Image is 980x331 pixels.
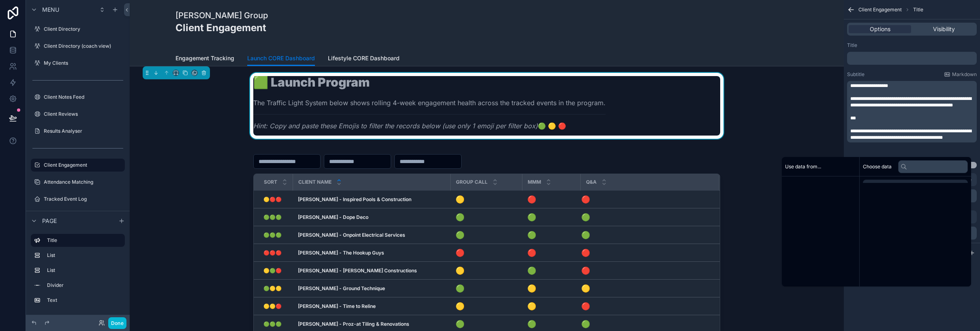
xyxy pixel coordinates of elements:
span: Page [42,217,57,225]
h1: [PERSON_NAME] Group [175,10,268,21]
a: Attendance Matching [31,176,125,189]
span: Markdown [952,71,977,78]
label: My Clients [44,60,123,66]
span: Options [870,25,890,33]
div: scrollable content [26,230,130,315]
span: Client Name [298,179,332,185]
button: Done [108,317,126,329]
label: Results Analyser [44,128,123,134]
label: Title [47,237,118,244]
label: Tracked Event Log [44,196,123,202]
span: Launch CORE Dashboard [247,54,315,62]
h2: Client Engagement [175,21,268,34]
p: 🟢 🟡 🔴 [253,121,606,131]
a: Launch CORE Dashboard [247,51,315,66]
div: scrollable content [847,81,977,142]
span: Engagement Tracking [175,54,234,62]
label: List [47,252,122,259]
label: Client Directory (coach view) [44,43,123,49]
label: Client Engagement [44,162,120,168]
a: Client Reviews [31,108,125,121]
a: Client Directory (coach view) [31,40,125,53]
label: Client Directory [44,26,123,32]
label: Subtitle [847,71,864,78]
span: MMM [528,179,541,185]
span: Q&A [586,179,597,185]
span: Visibility [933,25,955,33]
a: Engagement Tracking [175,51,234,67]
a: Client Directory [31,23,125,36]
label: Client Notes Feed [44,94,123,100]
a: Client Notes Feed [31,91,125,104]
span: Use data from... [785,163,821,170]
p: The Traffic Light System below shows rolling 4-week engagement health across the tracked events i... [253,98,606,108]
span: Lifestyle CORE Dashboard [328,54,400,62]
a: Lifestyle CORE Dashboard [328,51,400,67]
span: Title [913,6,923,13]
span: Client Engagement [858,6,902,13]
label: Divider [47,282,122,289]
a: My Clients [31,57,125,70]
label: List [47,267,122,274]
span: Menu [42,6,59,14]
h1: 🟩 Launch Program [253,76,606,88]
label: Attendance Matching [44,179,123,185]
a: Client Engagement [31,159,125,172]
label: Title [847,42,857,49]
a: Tracked Event Log [31,193,125,206]
em: Hint: Copy and paste these Emojis to filter the records below (use only 1 emoji per filter box) [253,122,538,130]
label: Client Reviews [44,111,123,117]
a: Results Analyser [31,125,125,138]
span: Group Call [456,179,488,185]
div: scrollable content [847,52,977,65]
span: Sort [264,179,277,185]
label: Text [47,297,122,303]
a: Markdown [944,71,977,78]
span: Choose data [863,163,892,170]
